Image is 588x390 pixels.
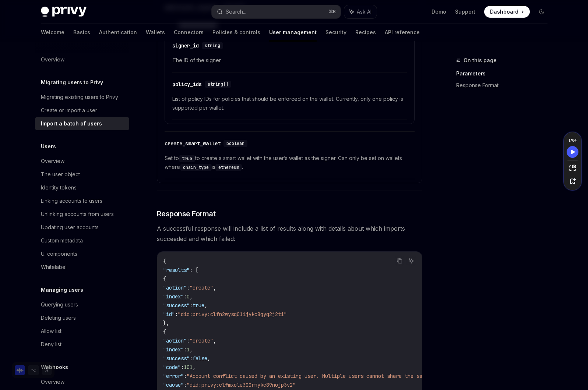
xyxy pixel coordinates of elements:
[35,104,129,117] a: Create or import a user
[41,93,118,102] div: Migrating existing users to Privy
[208,81,228,87] span: string[]
[163,311,175,318] span: "id"
[212,5,341,18] button: Search...⌘K
[165,140,221,147] div: create_smart_wallet
[35,208,129,221] a: Unlinking accounts from users
[163,258,166,265] span: {
[35,234,129,247] a: Custom metadata
[35,298,129,311] a: Querying users
[179,155,195,162] code: true
[35,311,129,325] a: Deleting users
[163,302,190,309] span: "success"
[35,260,129,274] a: Whitelabel
[190,267,198,273] span: : [
[172,95,407,112] span: List of policy IDs for policies that should be enforced on the wallet. Currently, only one policy...
[207,355,210,362] span: ,
[35,155,129,168] a: Overview
[406,256,416,266] button: Ask AI
[41,78,103,87] h5: Migrating users to Privy
[41,24,64,41] a: Welcome
[41,286,83,294] h5: Managing users
[163,382,184,388] span: "cause"
[226,7,246,16] div: Search...
[41,142,56,151] h5: Users
[184,382,187,388] span: :
[35,338,129,351] a: Deny list
[175,311,178,318] span: :
[325,24,346,41] a: Security
[213,284,216,291] span: ,
[163,293,184,300] span: "index"
[172,42,199,49] div: signer_id
[35,247,129,260] a: UI components
[163,346,184,353] span: "index"
[395,256,404,266] button: Copy the contents from the code block
[41,249,77,258] div: UI components
[212,24,260,41] a: Policies & controls
[187,284,190,291] span: :
[41,340,61,349] div: Deny list
[455,8,475,15] a: Support
[184,293,187,300] span: :
[157,223,422,244] span: A successful response will include a list of results along with details about which imports succe...
[163,329,166,335] span: {
[163,267,190,273] span: "results"
[181,364,184,370] span: :
[344,5,377,18] button: Ask AI
[269,24,317,41] a: User management
[215,164,242,171] code: ethereum
[464,56,497,65] span: On this page
[99,24,137,41] a: Authentication
[204,302,207,309] span: ,
[205,43,220,49] span: string
[157,209,216,219] span: Response Format
[456,68,553,79] a: Parameters
[226,141,244,146] span: boolean
[432,8,446,15] a: Demo
[172,56,407,65] span: The ID of the signer.
[187,293,190,300] span: 0
[41,327,61,336] div: Allow list
[163,320,169,326] span: },
[41,210,114,219] div: Unlinking accounts from users
[41,236,83,245] div: Custom metadata
[73,24,90,41] a: Basics
[213,337,216,344] span: ,
[357,8,372,15] span: Ask AI
[41,313,76,322] div: Deleting users
[187,382,296,388] span: "did:privy:clfmxole300rmykc89nojp3v2"
[193,355,207,362] span: false
[193,364,196,370] span: ,
[41,377,64,386] div: Overview
[41,263,67,272] div: Whitelabel
[35,91,129,104] a: Migrating existing users to Privy
[163,276,166,282] span: {
[193,302,204,309] span: true
[163,337,187,344] span: "action"
[163,373,184,379] span: "error"
[163,284,187,291] span: "action"
[41,223,99,232] div: Updating user accounts
[35,53,129,66] a: Overview
[41,183,77,192] div: Identity tokens
[35,325,129,338] a: Allow list
[41,170,80,179] div: The user object
[490,8,518,15] span: Dashboard
[187,337,190,344] span: :
[385,24,420,41] a: API reference
[35,168,129,181] a: The user object
[190,337,213,344] span: "create"
[187,346,190,353] span: 1
[456,79,553,91] a: Response Format
[184,364,193,370] span: 101
[165,154,415,171] span: Set to to create a smart wallet with the user’s wallet as the signer. Can only be set on wallets ...
[35,221,129,234] a: Updating user accounts
[174,24,204,41] a: Connectors
[484,6,530,18] a: Dashboard
[41,196,102,205] div: Linking accounts to users
[180,164,212,171] code: chain_type
[35,117,129,130] a: Import a batch of users
[190,284,213,291] span: "create"
[35,194,129,208] a: Linking accounts to users
[41,7,87,17] img: dark logo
